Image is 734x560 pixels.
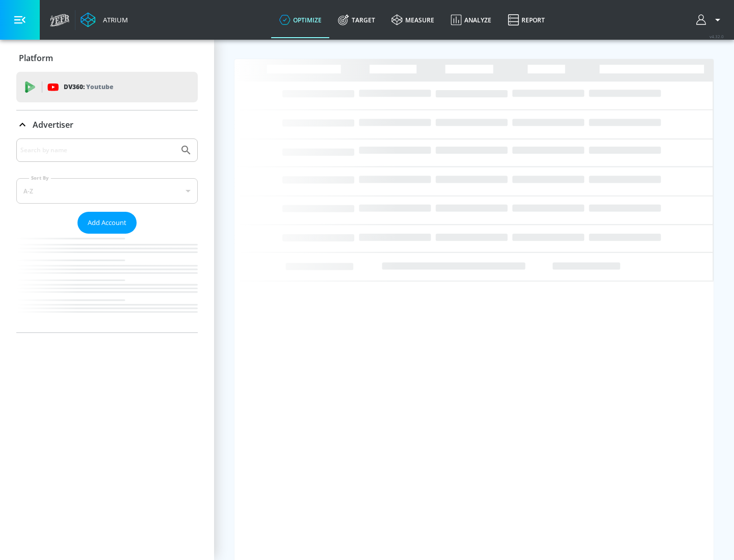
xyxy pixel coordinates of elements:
[88,217,126,229] span: Add Account
[64,81,113,93] p: DV360:
[86,81,113,92] p: Youtube
[710,34,724,39] span: v 4.32.0
[442,2,500,38] a: Analyze
[16,44,198,72] div: Platform
[271,2,330,38] a: optimize
[16,178,198,204] div: A-Z
[500,2,553,38] a: Report
[16,234,198,332] nav: list of Advertiser
[330,2,383,38] a: Target
[19,52,53,64] p: Platform
[33,119,73,130] p: Advertiser
[383,2,442,38] a: measure
[99,15,128,24] div: Atrium
[16,110,198,139] div: Advertiser
[16,72,198,102] div: DV360: Youtube
[16,138,198,332] div: Advertiser
[29,175,51,181] label: Sort By
[81,12,128,27] a: Atrium
[77,212,137,234] button: Add Account
[20,144,175,157] input: Search by name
